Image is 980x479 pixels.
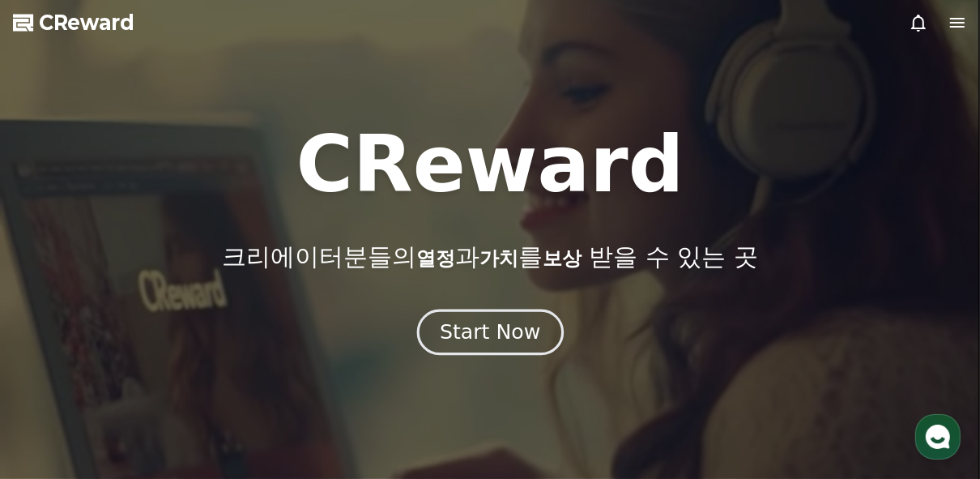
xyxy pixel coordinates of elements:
a: CReward [13,10,134,36]
a: Start Now [420,327,560,342]
p: 크리에이터분들의 과 를 받을 수 있는 곳 [222,242,758,272]
span: CReward [39,10,134,36]
button: Start Now [416,309,563,355]
span: 홈 [51,369,61,382]
h1: CReward [296,126,684,203]
a: 설정 [209,344,311,385]
span: 보상 [543,247,582,270]
span: 가치 [479,247,518,270]
a: 홈 [5,344,107,385]
span: 대화 [148,370,168,383]
span: 설정 [250,369,270,382]
a: 대화 [107,344,209,385]
div: Start Now [440,319,540,346]
span: 열정 [416,247,455,270]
